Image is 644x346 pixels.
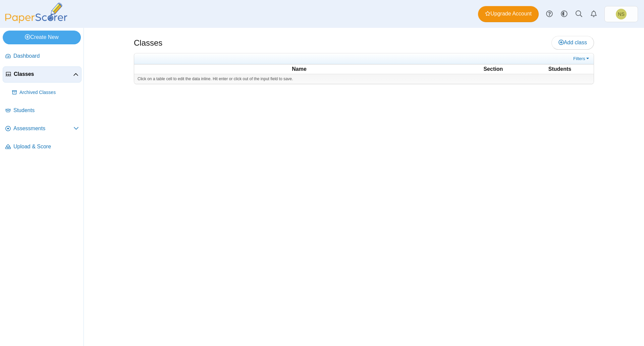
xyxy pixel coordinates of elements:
a: Archived Classes [9,85,82,101]
th: Students [528,65,592,73]
a: Nathan Smith [604,6,638,22]
a: Assessments [3,121,82,137]
span: Upload & Score [13,143,79,150]
span: Students [13,107,79,114]
span: Nathan Smith [616,9,627,19]
a: PaperScorer [3,18,70,24]
span: Nathan Smith [618,12,624,16]
a: Upgrade Account [478,6,539,22]
a: Dashboard [3,48,82,64]
a: Students [3,103,82,119]
a: Upload & Score [3,139,82,155]
span: Assessments [13,125,73,132]
a: Create New [3,31,81,44]
th: Name [140,65,459,73]
a: Add class [551,36,594,49]
a: Alerts [586,7,601,21]
img: PaperScorer [3,3,70,23]
div: Click on a table cell to edit the data inline. Hit enter or click out of the input field to save. [134,74,594,84]
a: Classes [3,66,82,83]
a: Filters [572,55,592,62]
th: Section [459,65,527,73]
span: Add class [558,40,587,45]
span: Classes [14,70,73,78]
h1: Classes [134,37,162,49]
span: Archived Classes [19,89,79,96]
span: Dashboard [13,52,79,60]
span: Upgrade Account [485,10,532,17]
